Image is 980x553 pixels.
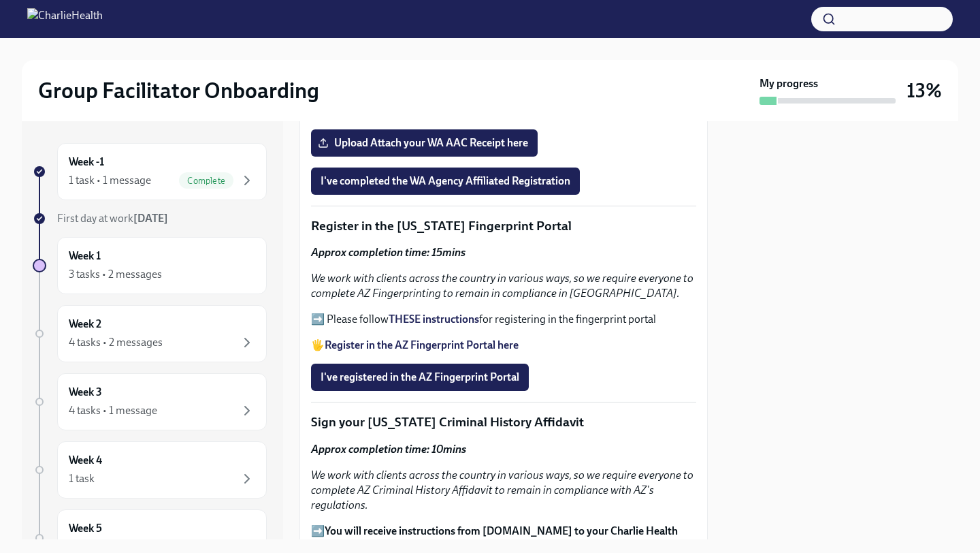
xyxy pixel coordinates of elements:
[69,453,102,468] h6: Week 4
[311,129,538,157] label: Upload Attach your WA AAC Receipt here
[33,373,267,430] a: Week 34 tasks • 1 message
[325,338,519,351] a: Register in the AZ Fingerprint Portal here
[33,305,267,362] a: Week 24 tasks • 2 messages
[33,143,267,200] a: Week -11 task • 1 messageComplete
[179,176,233,186] span: Complete
[33,441,267,499] a: Week 41 task
[311,364,529,391] button: I've registered in the AZ Fingerprint Portal
[759,76,818,91] strong: My progress
[321,136,528,150] span: Upload Attach your WA AAC Receipt here
[69,471,95,486] div: 1 task
[311,272,693,300] em: We work with clients across the country in various ways, so we require everyone to complete AZ Fi...
[33,237,267,294] a: Week 13 tasks • 2 messages
[69,249,101,264] h6: Week 1
[38,77,319,104] h2: Group Facilitator Onboarding
[69,173,151,188] div: 1 task • 1 message
[321,174,570,188] span: I've completed the WA Agency Affiliated Registration
[69,267,162,282] div: 3 tasks • 2 messages
[27,8,103,30] img: CharlieHealth
[311,312,696,327] p: ➡️ Please follow for registering in the fingerprint portal
[33,211,267,226] a: First day at work[DATE]
[311,168,580,195] button: I've completed the WA Agency Affiliated Registration
[311,469,693,511] em: We work with clients across the country in various ways, so we require everyone to complete AZ Cr...
[69,385,102,400] h6: Week 3
[311,443,466,456] strong: Approx completion time: 10mins
[311,217,696,235] p: Register in the [US_STATE] Fingerprint Portal
[69,335,163,350] div: 4 tasks • 2 messages
[906,78,942,103] h3: 13%
[321,370,519,384] span: I've registered in the AZ Fingerprint Portal
[311,246,465,259] strong: Approx completion time: 15mins
[311,413,696,431] p: Sign your [US_STATE] Criminal History Affidavit
[69,403,157,418] div: 4 tasks • 1 message
[389,313,479,326] a: THESE instructions
[311,338,696,353] p: 🖐️
[69,317,101,332] h6: Week 2
[133,212,168,225] strong: [DATE]
[57,212,168,225] span: First day at work
[69,521,102,536] h6: Week 5
[69,155,104,170] h6: Week -1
